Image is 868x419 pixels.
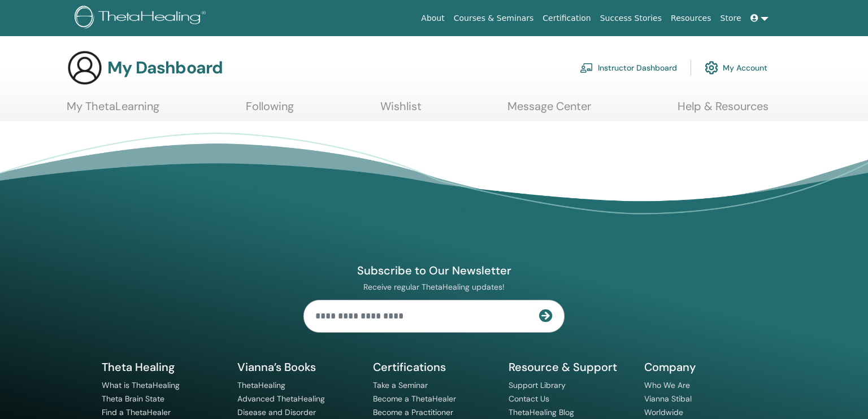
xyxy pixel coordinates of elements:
[102,380,180,390] a: What is ThetaHealing
[380,99,422,121] a: Wishlist
[509,394,549,404] a: Contact Us
[449,8,539,29] a: Courses & Seminars
[373,407,453,417] a: Become a Practitioner
[644,380,690,390] a: Who We Are
[644,407,683,417] a: Worldwide
[596,8,666,29] a: Success Stories
[580,63,593,73] img: chalkboard-teacher.svg
[237,380,285,390] a: ThetaHealing
[678,99,769,121] a: Help & Resources
[509,360,631,374] h5: Resource & Support
[416,8,449,29] a: About
[373,360,495,374] h5: Certifications
[75,6,210,31] img: logo.png
[102,407,171,417] a: Find a ThetaHealer
[509,407,574,417] a: ThetaHealing Blog
[67,99,159,121] a: My ThetaLearning
[580,55,677,80] a: Instructor Dashboard
[507,99,591,121] a: Message Center
[538,8,595,29] a: Certification
[237,360,359,374] h5: Vianna’s Books
[716,8,746,29] a: Store
[509,380,566,390] a: Support Library
[644,360,766,374] h5: Company
[373,394,456,404] a: Become a ThetaHealer
[102,360,224,374] h5: Theta Healing
[644,394,692,404] a: Vianna Stibal
[666,8,716,29] a: Resources
[705,58,718,77] img: cog.svg
[102,394,164,404] a: Theta Brain State
[373,380,428,390] a: Take a Seminar
[107,58,223,78] h3: My Dashboard
[237,394,325,404] a: Advanced ThetaHealing
[705,55,767,80] a: My Account
[303,282,565,292] p: Receive regular ThetaHealing updates!
[67,50,103,86] img: generic-user-icon.jpg
[246,99,294,121] a: Following
[303,263,565,278] h4: Subscribe to Our Newsletter
[237,407,316,417] a: Disease and Disorder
